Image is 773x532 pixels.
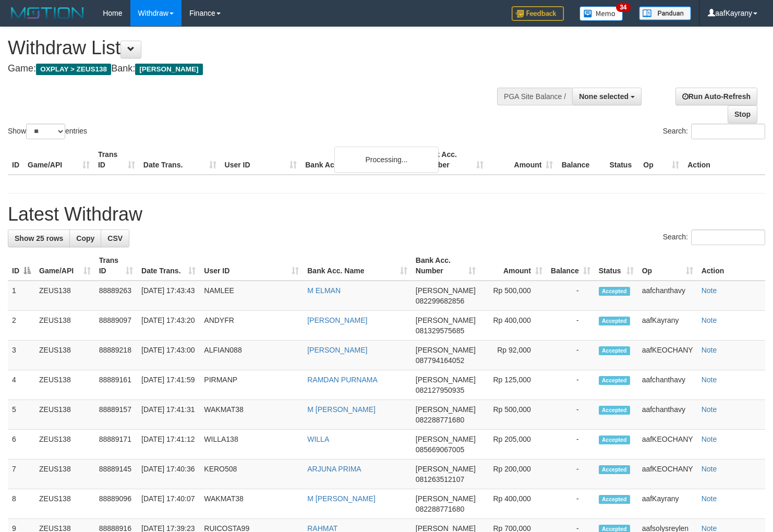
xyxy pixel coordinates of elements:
[36,64,111,75] span: OXPLAY > ZEUS138
[547,460,595,489] td: -
[95,460,137,489] td: 88889145
[691,124,765,139] input: Search:
[95,430,137,460] td: 88889171
[8,400,35,430] td: 5
[95,489,137,519] td: 88889096
[638,281,697,311] td: aafchanthavy
[200,311,303,341] td: ANDYFR
[307,316,367,324] a: [PERSON_NAME]
[95,281,137,311] td: 88889263
[639,145,683,175] th: Op
[416,435,476,443] span: [PERSON_NAME]
[702,346,717,354] a: Note
[599,317,630,325] span: Accepted
[497,88,572,105] div: PGA Site Balance /
[416,465,476,473] span: [PERSON_NAME]
[547,281,595,311] td: -
[480,311,547,341] td: Rp 400,000
[579,92,629,101] span: None selected
[200,370,303,400] td: PIRMANP
[638,400,697,430] td: aafchanthavy
[480,400,547,430] td: Rp 500,000
[416,356,464,365] span: Copy 087794164052 to clipboard
[599,287,630,296] span: Accepted
[599,495,630,504] span: Accepted
[547,370,595,400] td: -
[702,405,717,414] a: Note
[23,145,94,175] th: Game/API
[8,204,765,225] h1: Latest Withdraw
[200,460,303,489] td: KERO508
[307,465,361,473] a: ARJUNA PRIMA
[416,386,464,394] span: Copy 082127950935 to clipboard
[697,251,765,281] th: Action
[95,370,137,400] td: 88889161
[547,341,595,370] td: -
[301,145,417,175] th: Bank Acc. Name
[416,297,464,305] span: Copy 082299682856 to clipboard
[488,145,558,175] th: Amount
[416,494,476,503] span: [PERSON_NAME]
[599,346,630,355] span: Accepted
[638,311,697,341] td: aafKayrany
[8,5,87,21] img: MOTION_logo.png
[412,251,480,281] th: Bank Acc. Number: activate to sort column ascending
[595,251,638,281] th: Status: activate to sort column ascending
[307,494,376,503] a: M [PERSON_NAME]
[35,489,95,519] td: ZEUS138
[416,376,476,384] span: [PERSON_NAME]
[35,251,95,281] th: Game/API: activate to sort column ascending
[137,311,200,341] td: [DATE] 17:43:20
[702,435,717,443] a: Note
[480,341,547,370] td: Rp 92,000
[547,430,595,460] td: -
[702,316,717,324] a: Note
[480,251,547,281] th: Amount: activate to sort column ascending
[200,251,303,281] th: User ID: activate to sort column ascending
[416,405,476,414] span: [PERSON_NAME]
[69,229,101,247] a: Copy
[101,229,129,247] a: CSV
[221,145,301,175] th: User ID
[579,6,623,21] img: Button%20Memo.svg
[480,430,547,460] td: Rp 205,000
[95,251,137,281] th: Trans ID: activate to sort column ascending
[8,281,35,311] td: 1
[605,145,639,175] th: Status
[307,405,376,414] a: M [PERSON_NAME]
[200,400,303,430] td: WAKMAT38
[572,88,642,105] button: None selected
[200,341,303,370] td: ALFIAN088
[418,145,488,175] th: Bank Acc. Number
[137,489,200,519] td: [DATE] 17:40:07
[35,460,95,489] td: ZEUS138
[95,311,137,341] td: 88889097
[137,370,200,400] td: [DATE] 17:41:59
[512,6,564,21] img: Feedback.jpg
[416,505,464,513] span: Copy 082288771680 to clipboard
[638,341,697,370] td: aafKEOCHANY
[547,311,595,341] td: -
[35,400,95,430] td: ZEUS138
[675,88,757,105] a: Run Auto-Refresh
[416,316,476,324] span: [PERSON_NAME]
[691,229,765,245] input: Search:
[200,281,303,311] td: NAMLEE
[416,286,476,295] span: [PERSON_NAME]
[683,145,765,175] th: Action
[702,465,717,473] a: Note
[480,460,547,489] td: Rp 200,000
[35,311,95,341] td: ZEUS138
[663,124,765,139] label: Search:
[638,460,697,489] td: aafKEOCHANY
[137,400,200,430] td: [DATE] 17:41:31
[137,251,200,281] th: Date Trans.: activate to sort column ascending
[638,489,697,519] td: aafKayrany
[8,489,35,519] td: 8
[307,435,329,443] a: WILLA
[137,430,200,460] td: [DATE] 17:41:12
[416,327,464,335] span: Copy 081329575685 to clipboard
[702,286,717,295] a: Note
[26,124,65,139] select: Showentries
[728,105,757,123] a: Stop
